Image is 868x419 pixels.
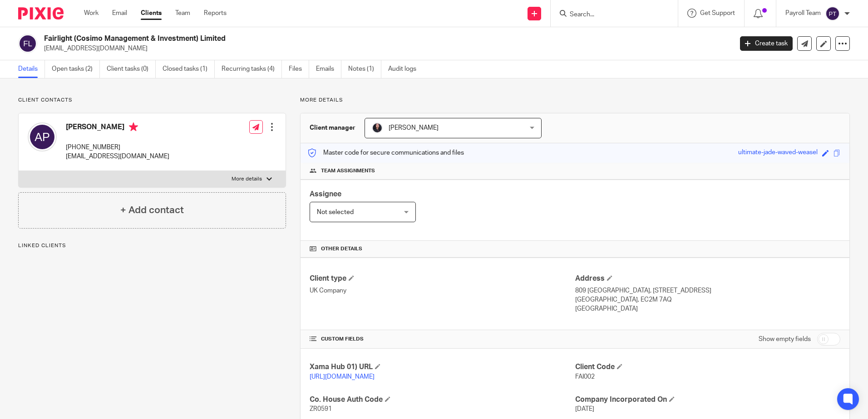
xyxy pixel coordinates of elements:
[321,245,362,253] span: Other details
[28,122,57,151] img: svg%3E
[321,167,375,175] span: Team assignments
[310,190,341,198] span: Assignee
[52,60,100,78] a: Open tasks (2)
[66,152,169,161] p: [EMAIL_ADDRESS][DOMAIN_NAME]
[175,9,190,18] a: Team
[18,242,286,249] p: Linked clients
[825,6,840,21] img: svg%3E
[389,125,439,131] span: [PERSON_NAME]
[575,295,840,304] p: [GEOGRAPHIC_DATA], EC2M 7AQ
[575,362,840,372] h4: Client Code
[575,406,594,412] span: [DATE]
[740,36,793,51] a: Create task
[317,209,354,215] span: Not selected
[575,304,840,313] p: [GEOGRAPHIC_DATA]
[204,9,227,18] a: Reports
[310,123,355,132] h3: Client manager
[316,60,341,78] a: Emails
[310,336,575,343] h4: CUSTOM FIELDS
[307,148,464,157] p: Master code for secure communications and files
[44,44,726,53] p: [EMAIL_ADDRESS][DOMAIN_NAME]
[310,395,575,404] h4: Co. House Auth Code
[129,122,138,132] i: Primary
[569,11,651,19] input: Search
[388,60,423,78] a: Audit logs
[300,97,850,104] p: More details
[348,60,381,78] a: Notes (1)
[120,203,184,217] h4: + Add contact
[575,274,840,283] h4: Address
[84,9,99,18] a: Work
[575,395,840,404] h4: Company Incorporated On
[66,122,169,134] h4: [PERSON_NAME]
[141,9,162,18] a: Clients
[66,143,169,152] p: [PHONE_NUMBER]
[310,406,332,412] span: ZR0591
[18,97,286,104] p: Client contacts
[18,34,37,53] img: svg%3E
[310,286,575,295] p: UK Company
[700,10,735,16] span: Get Support
[759,335,811,344] label: Show empty fields
[785,9,821,18] p: Payroll Team
[310,374,375,380] a: [URL][DOMAIN_NAME]
[112,9,127,18] a: Email
[18,60,45,78] a: Details
[310,274,575,283] h4: Client type
[107,60,156,78] a: Client tasks (0)
[372,122,383,133] img: MicrosoftTeams-image.jfif
[310,362,575,372] h4: Xama Hub 01) URL
[232,175,262,183] p: More details
[575,374,595,380] span: FAI002
[18,7,64,19] img: Pixie
[289,60,309,78] a: Files
[738,148,818,158] div: ultimate-jade-waved-weasel
[163,60,215,78] a: Closed tasks (1)
[575,286,840,295] p: 809 [GEOGRAPHIC_DATA], [STREET_ADDRESS]
[44,34,590,44] h2: Fairlight (Cosimo Management & Investment) Limited
[222,60,282,78] a: Recurring tasks (4)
